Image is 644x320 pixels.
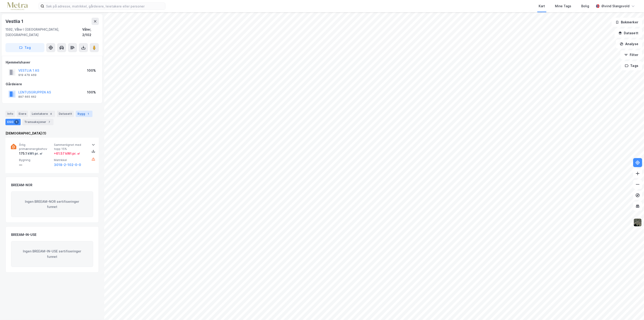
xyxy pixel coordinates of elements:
[19,151,43,156] div: 175.1
[11,191,93,217] div: Ingen BREEAM-NOR sertifiseringer funnet
[5,27,82,38] div: 1592, Våler I [GEOGRAPHIC_DATA], [GEOGRAPHIC_DATA]
[54,158,87,162] span: Matrikkel
[57,111,74,117] div: Datasett
[5,131,99,136] div: [DEMOGRAPHIC_DATA] (1)
[620,50,642,59] button: Filter
[555,3,571,9] div: Mine Tags
[49,112,53,116] div: 4
[6,81,99,87] div: Gårdeiere
[14,120,19,124] div: 1
[11,182,32,188] div: BREEAM-NOR
[621,61,642,70] button: Tags
[30,111,55,117] div: Leietakere
[27,151,43,156] div: kWt pr. ㎡
[621,298,644,320] iframe: Chat Widget
[19,143,52,151] span: Årlig primærenergibehov
[44,3,165,10] input: Søk på adresse, matrikkel, gårdeiere, leietakere eller personer
[54,151,80,156] div: + 61.57 kWt pr. ㎡
[18,95,36,99] div: 897 665 662
[6,60,99,65] div: Hjemmelshaver
[581,3,589,9] div: Bolig
[19,162,52,168] div: —
[54,143,87,151] span: Sammenlignet med topp 15%
[82,27,99,38] div: Våler, 2/102
[5,119,21,125] div: ESG
[22,119,53,125] div: Transaksjoner
[11,241,93,267] div: Ingen BREEAM-IN-USE sertifiseringer funnet
[86,112,91,116] div: 1
[612,18,642,27] button: Bokmerker
[621,298,644,320] div: Kontrollprogram for chat
[5,18,24,25] div: Vestlia 1
[539,3,545,9] div: Kart
[615,29,642,38] button: Datasett
[5,111,15,117] div: Info
[54,162,81,168] button: 3018-2-102-0-0
[87,90,96,95] div: 100%
[47,120,52,124] div: 7
[18,73,36,77] div: 919 479 469
[87,68,96,73] div: 100%
[633,218,642,227] img: 9k=
[7,2,28,10] img: metra-logo.256734c3b2bbffee19d4.png
[11,232,36,237] div: BREEAM-IN-USE
[616,39,642,49] button: Analyse
[19,158,52,162] span: Bygning
[601,3,629,9] div: Øivind Slangsvold
[17,111,28,117] div: Eiere
[76,111,92,117] div: Bygg
[5,43,44,52] button: Tag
